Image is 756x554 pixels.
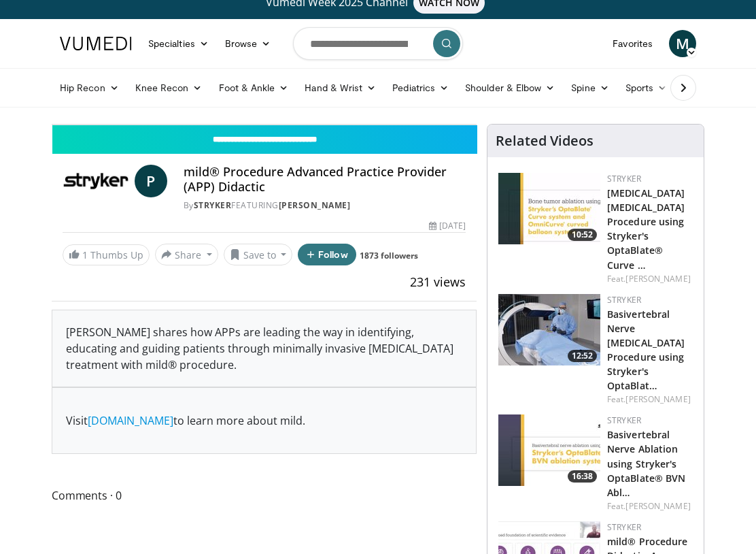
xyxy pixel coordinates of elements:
[184,165,466,194] h4: mild® Procedure Advanced Practice Provider (APP) Didactic
[568,350,597,362] span: 12:52
[194,199,232,211] a: Stryker
[604,30,661,57] a: Favorites
[384,74,457,101] a: Pediatrics
[63,165,129,197] img: Stryker
[607,186,685,272] a: [MEDICAL_DATA] [MEDICAL_DATA] Procedure using Stryker's OptaBlate® Curve …
[568,229,597,241] span: 10:52
[293,27,463,60] input: Search topics, interventions
[429,220,466,232] div: [DATE]
[410,274,466,290] span: 231 views
[498,414,600,486] img: efc84703-49da-46b6-9c7b-376f5723817c.150x105_q85_crop-smart_upscale.jpg
[607,521,641,533] a: Stryker
[607,273,693,285] div: Feat.
[607,414,641,426] a: Stryker
[607,500,693,512] div: Feat.
[607,393,693,406] div: Feat.
[498,414,600,486] a: 16:38
[52,310,476,387] div: [PERSON_NAME] shares how APPs are leading the way in identifying, educating and guiding patients ...
[563,74,617,101] a: Spine
[625,393,690,405] a: [PERSON_NAME]
[52,74,127,101] a: Hip Recon
[669,30,696,57] a: M
[52,487,477,504] span: Comments 0
[135,165,167,197] a: P
[457,74,563,101] a: Shoulder & Elbow
[625,273,690,284] a: [PERSON_NAME]
[279,199,351,211] a: [PERSON_NAME]
[607,428,685,498] a: Basivertebral Nerve Ablation using Stryker's OptaBlate® BVN Abl…
[498,173,600,244] img: 0f0d9d51-420c-42d6-ac87-8f76a25ca2f4.150x105_q85_crop-smart_upscale.jpg
[360,250,418,261] a: 1873 followers
[63,244,150,265] a: 1 Thumbs Up
[296,74,384,101] a: Hand & Wrist
[127,74,211,101] a: Knee Recon
[155,244,218,265] button: Share
[625,500,690,512] a: [PERSON_NAME]
[498,294,600,365] a: 12:52
[82,248,88,261] span: 1
[498,173,600,244] a: 10:52
[184,199,466,212] div: By FEATURING
[66,412,462,429] p: Visit to learn more about mild.
[217,30,279,57] a: Browse
[496,133,594,149] h4: Related Videos
[607,173,641,184] a: Stryker
[568,470,597,483] span: 16:38
[607,308,685,393] a: Basivertebral Nerve [MEDICAL_DATA] Procedure using Stryker's OptaBlat…
[617,74,676,101] a: Sports
[498,294,600,365] img: defb5e87-9a59-4e45-9c94-ca0bb38673d3.150x105_q85_crop-smart_upscale.jpg
[211,74,297,101] a: Foot & Ankle
[224,244,293,265] button: Save to
[298,244,356,265] button: Follow
[607,294,641,306] a: Stryker
[88,413,173,428] a: [DOMAIN_NAME]
[60,37,132,50] img: VuMedi Logo
[140,30,217,57] a: Specialties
